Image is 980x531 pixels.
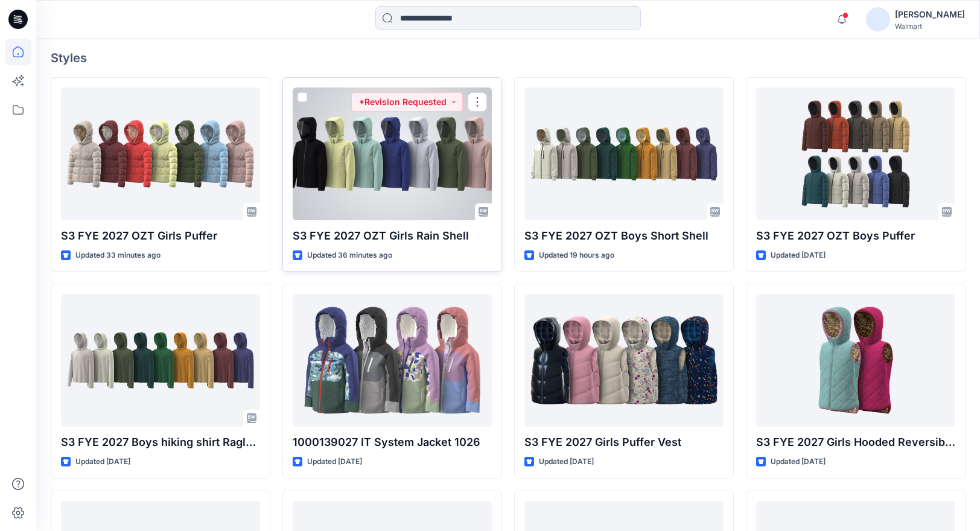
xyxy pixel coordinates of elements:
p: S3 FYE 2027 OZT Boys Short Shell [524,227,724,244]
div: [PERSON_NAME] [895,7,965,22]
h4: Styles [51,51,966,65]
p: Updated [DATE] [771,249,826,262]
a: S3 FYE 2027 OZT Girls Puffer [61,87,260,220]
a: S3 FYE 2027 Girls Puffer Vest [524,294,724,427]
p: Updated [DATE] [75,456,130,468]
a: S3 FYE 2027 OZT Girls Rain Shell [293,87,492,220]
p: Updated 33 minutes ago [75,249,161,262]
p: 1000139027 IT System Jacket 1026 [293,434,492,451]
p: S3 FYE 2027 Girls Puffer Vest [524,434,724,451]
p: S3 FYE 2027 OZT Girls Rain Shell [293,227,492,244]
a: 1000139027 IT System Jacket 1026 [293,294,492,427]
a: S3 FYE 2027 Girls Hooded Reversible Vest [756,294,955,427]
p: Updated [DATE] [307,456,362,468]
a: S3 FYE 2027 Boys hiking shirt Raglan Slv [61,294,260,427]
img: avatar [866,7,890,31]
p: Updated 19 hours ago [539,249,614,262]
a: S3 FYE 2027 OZT Boys Puffer [756,87,955,220]
p: Updated 36 minutes ago [307,249,392,262]
a: S3 FYE 2027 OZT Boys Short Shell [524,87,724,220]
p: S3 FYE 2027 OZT Boys Puffer [756,227,955,244]
p: S3 FYE 2027 OZT Girls Puffer [61,227,260,244]
p: Updated [DATE] [539,456,594,468]
div: Walmart [895,22,965,31]
p: Updated [DATE] [771,456,826,468]
p: S3 FYE 2027 Boys hiking shirt Raglan Slv [61,434,260,451]
p: S3 FYE 2027 Girls Hooded Reversible Vest [756,434,955,451]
